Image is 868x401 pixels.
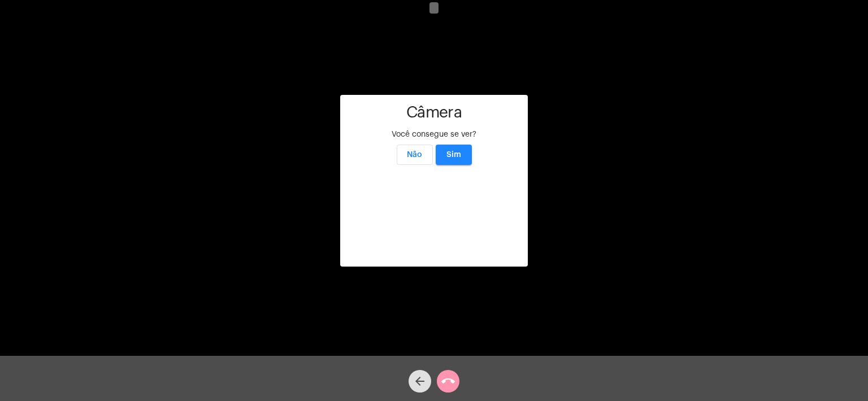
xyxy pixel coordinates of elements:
mat-icon: arrow_back [413,374,427,388]
span: Não [407,151,422,159]
span: Sim [446,151,461,159]
mat-icon: call_end [441,374,455,388]
h1: Câmera [349,104,519,121]
button: Não [397,145,433,165]
button: Sim [436,145,472,165]
span: Você consegue se ver? [392,130,476,138]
